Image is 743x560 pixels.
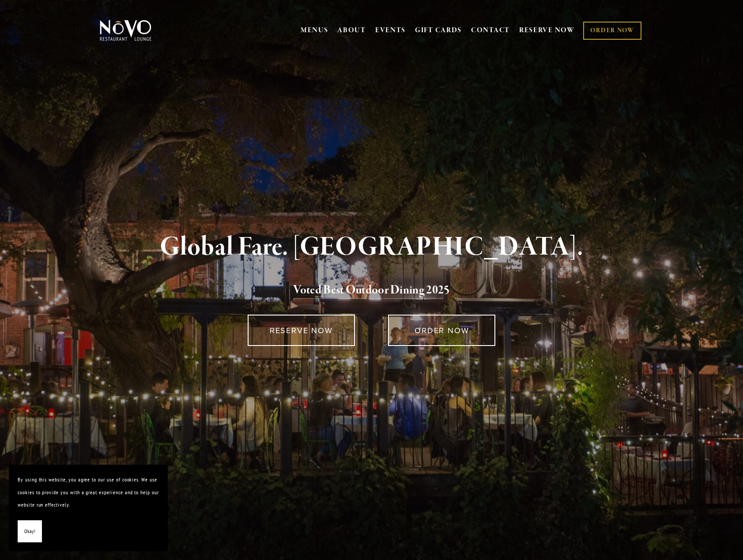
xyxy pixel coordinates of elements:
[388,315,495,346] a: ORDER NOW
[160,230,583,264] strong: Global Fare. [GEOGRAPHIC_DATA].
[9,465,168,551] section: Cookie banner
[98,19,153,41] img: Novo Restaurant &amp; Lounge
[18,474,159,511] p: By using this website, you agree to our use of cookies. We use cookies to provide you with a grea...
[18,520,42,543] button: Okay!
[293,282,444,299] a: Voted Best Outdoor Dining 202
[471,22,510,39] a: CONTACT
[248,315,355,346] a: RESERVE NOW
[114,281,629,300] h2: 5
[24,525,35,538] span: Okay!
[583,22,641,40] a: ORDER NOW
[301,26,328,35] a: MENUS
[375,26,406,35] a: EVENTS
[519,22,575,39] a: RESERVE NOW
[415,22,462,39] a: GIFT CARDS
[337,26,366,35] a: ABOUT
